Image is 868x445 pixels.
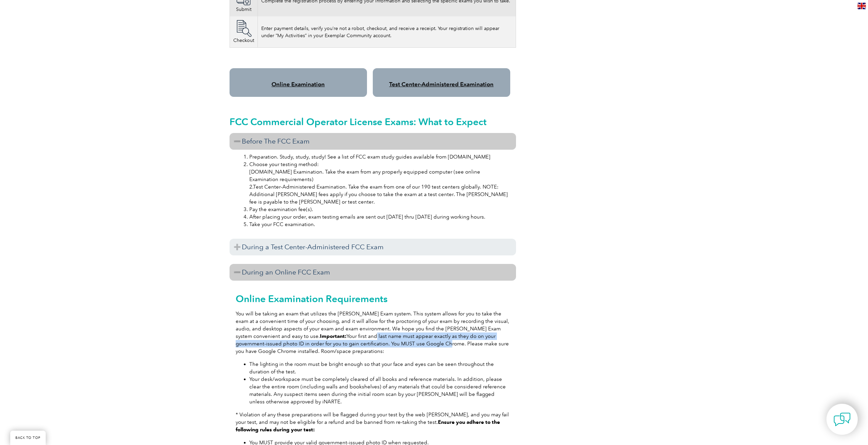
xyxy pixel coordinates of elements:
[249,153,510,161] li: Preparation. Study, study, study! See a list of FCC exam study guides available from [DOMAIN_NAME]
[230,239,516,255] h3: During a Test Center-Administered FCC Exam
[230,133,516,150] h3: Before The FCC Exam
[230,16,258,48] td: Checkout
[834,411,851,428] img: contact-chat.png
[857,3,866,9] img: en
[249,375,510,405] li: Your desk/workspace must be completely cleared of all books and reference materials. In addition,...
[249,360,510,375] li: The lighting in the room must be bright enough so that your face and eyes can be seen throughout ...
[230,264,516,281] h3: During an Online FCC Exam
[236,411,510,433] p: * Violation of any these preparations will be flagged during your test by the web [PERSON_NAME], ...
[249,221,510,228] li: Take your FCC examination.
[320,333,347,339] strong: Important:
[236,310,510,355] p: You will be taking an exam that utilizes the [PERSON_NAME] Exam system. This system allows for yo...
[230,116,516,127] h2: FCC Commercial Operator License Exams: What to Expect
[249,161,510,206] li: Choose your testing method: [DOMAIN_NAME] Examination. Take the exam from any properly equipped c...
[236,293,510,304] h2: Online Examination Requirements
[10,431,46,445] a: BACK TO TOP
[249,206,510,213] li: Pay the examination fee(s).
[271,81,325,88] a: Online Examination
[389,81,494,88] a: Test Center-Administered Examination
[258,16,516,48] td: Enter payment details, verify you’re not a robot, checkout, and receive a receipt. Your registrat...
[249,213,510,221] li: After placing your order, exam testing emails are sent out [DATE] thru [DATE] during working hours.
